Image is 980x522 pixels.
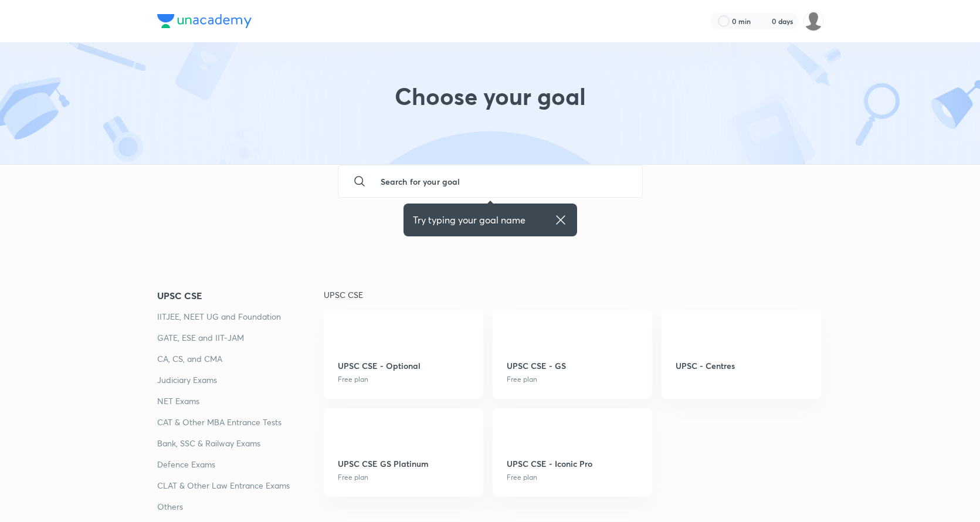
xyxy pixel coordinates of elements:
div: Try typing your goal name [413,213,568,227]
a: Others [157,500,324,514]
p: Free plan [338,374,469,385]
p: UPSC CSE - GS [507,360,638,372]
a: Defence Exams [157,457,324,472]
p: UPSC - Centres [676,360,807,372]
p: UPSC CSE [324,289,823,301]
a: NET Exams [157,394,324,408]
img: UPSC - Centres [676,324,699,348]
a: Judiciary Exams [157,373,324,387]
p: Free plan [338,472,469,483]
h1: Choose your goal [395,82,586,124]
a: IITJEE, NEET UG and Foundation [157,310,324,324]
a: CA, CS, and CMA [157,352,324,366]
p: UPSC CSE - Iconic Pro [507,457,638,470]
a: CAT & Other MBA Entrance Tests [157,415,324,429]
p: UPSC CSE GS Platinum [338,457,469,470]
p: UPSC CSE - Optional [338,360,469,372]
a: CLAT & Other Law Entrance Exams [157,479,324,493]
a: UPSC CSE [157,289,324,303]
img: Company Logo [157,14,252,28]
input: Search for your goal [371,165,633,197]
img: streak [758,15,769,27]
p: Free plan [507,374,638,385]
img: UPSC CSE - Optional [338,324,361,348]
img: UPSC CSE - Iconic Pro [507,422,530,446]
a: Bank, SSC & Railway Exams [157,436,324,450]
a: GATE, ESE and IIT-JAM [157,331,324,345]
img: UPSC CSE GS Platinum [338,422,361,446]
img: Abdul Ramzeen [803,11,823,31]
img: UPSC CSE - GS [507,324,530,348]
p: Free plan [507,472,638,483]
